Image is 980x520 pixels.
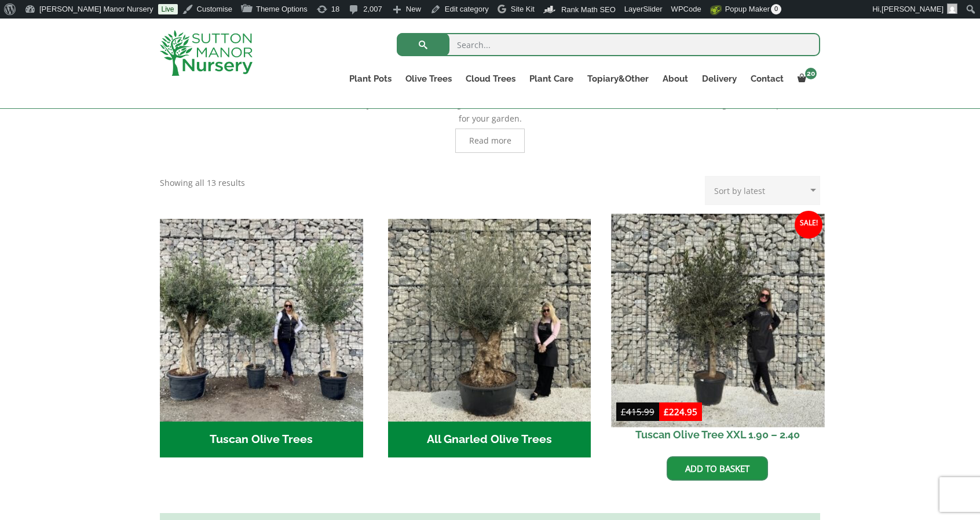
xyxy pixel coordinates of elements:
a: Cloud Trees [459,71,522,87]
span: Site Kit [511,5,535,13]
span: [PERSON_NAME] [882,5,944,13]
a: Visit product category All Gnarled Olive Trees [388,219,591,457]
p: Showing all 13 results [160,176,245,190]
select: Shop order [705,176,820,205]
span: Sale! [795,211,822,239]
h2: All Gnarled Olive Trees [388,422,591,457]
h2: Tuscan Olive Tree XXL 1.90 – 2.40 [616,422,820,448]
img: All Gnarled Olive Trees [388,219,591,422]
bdi: 415.99 [621,406,654,418]
img: Tuscan Olive Tree XXL 1.90 - 2.40 [611,214,824,427]
input: Search... [397,33,820,56]
a: Visit product category Tuscan Olive Trees [160,219,363,457]
span: Rank Math SEO [561,5,616,14]
span: £ [621,406,626,418]
a: Delivery [695,71,744,87]
a: Add to basket: “Tuscan Olive Tree XXL 1.90 - 2.40” [667,456,768,481]
a: Contact [744,71,791,87]
img: logo [160,30,253,76]
h2: Tuscan Olive Trees [160,422,363,457]
a: 20 [791,71,820,87]
span: £ [664,406,669,418]
bdi: 224.95 [664,406,697,418]
span: 0 [771,4,781,14]
a: Plant Care [522,71,580,87]
a: Olive Trees [398,71,459,87]
a: Topiary&Other [580,71,656,87]
span: Read more [469,137,511,145]
a: Live [158,4,178,14]
span: 20 [805,68,817,79]
img: Tuscan Olive Trees [160,219,363,422]
a: About [656,71,695,87]
a: Plant Pots [342,71,398,87]
a: Sale! Tuscan Olive Tree XXL 1.90 – 2.40 [616,219,820,448]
